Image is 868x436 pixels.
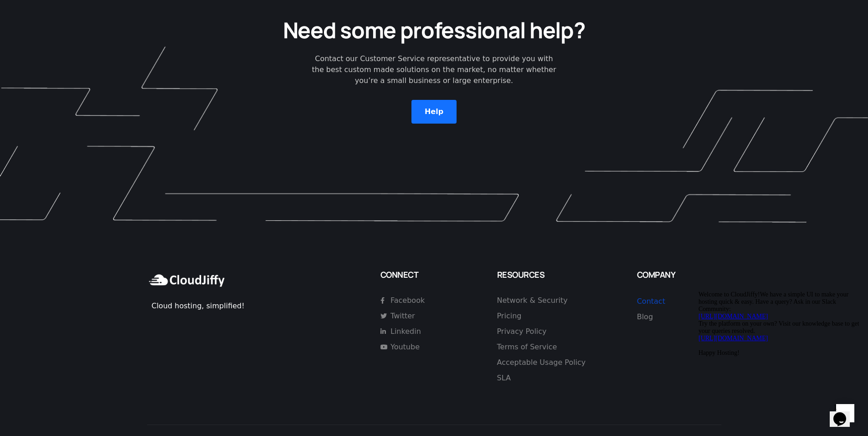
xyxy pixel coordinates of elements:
span: Network & Security [497,295,568,306]
a: Contact [637,297,665,306]
h4: RESOURCES [497,270,628,280]
a: Facebook [380,295,461,306]
div: Welcome to CloudJiffy!We have a simple UI to make your hosting quick & easy. Have a query? Ask in... [4,4,168,69]
span: Terms of Service [497,342,557,353]
a: Pricing [497,311,621,322]
iframe: chat widget [695,287,859,395]
a: Terms of Service [497,342,621,353]
span: SLA [497,373,511,384]
span: Twitter [388,311,415,322]
h2: Need some professional help? [147,16,721,44]
span: Welcome to CloudJiffy!We have a simple UI to make your hosting quick & easy. Have a query? Ask in... [4,4,164,69]
a: Privacy Policy [497,326,621,337]
a: SLA [497,373,621,384]
h4: CONNECT [380,270,488,280]
a: Twitter [380,311,461,322]
a: Blog [637,312,653,321]
iframe: chat widget [830,400,859,427]
span: Privacy Policy [497,326,547,337]
span: Pricing [497,311,522,322]
a: [URL][DOMAIN_NAME] [4,47,73,54]
a: Linkedin [380,326,461,337]
h4: COMPANY [637,270,721,280]
a: [URL][DOMAIN_NAME] [4,26,73,32]
button: Help [411,100,457,124]
span: Linkedin [388,326,421,337]
span: Youtube [388,342,420,353]
span: Facebook [388,295,425,306]
a: Help [411,107,457,116]
span: Acceptable Usage Policy [497,357,586,368]
a: Acceptable Usage Policy [497,357,621,368]
a: Youtube [380,342,461,353]
a: Network & Security [497,295,621,306]
div: Cloud hosting, simplified! [152,301,371,311]
div: Contact our Customer Service representative to provide you with the best custom made solutions on... [309,53,560,86]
